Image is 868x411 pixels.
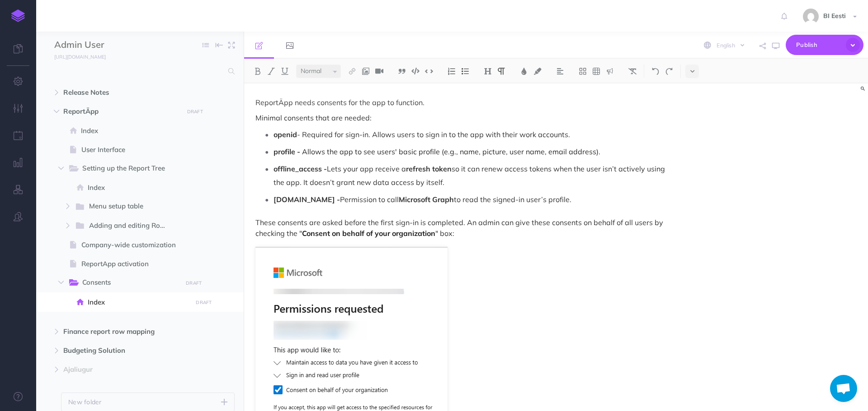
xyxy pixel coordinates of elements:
button: DRAFT [184,106,206,117]
img: Headings dropdown button [484,68,492,75]
span: Allows the app to see users' basic profile (e.g., name, picture, user name, email address). [302,147,600,156]
strong: offline_access - [274,164,327,173]
span: Ajaliugur [63,364,178,375]
span: Adding and editing Rows [89,220,176,232]
img: Add image button [362,68,370,75]
img: Callout dropdown menu button [606,68,614,75]
span: Menu setup table [89,201,176,212]
a: Open chat [830,375,857,402]
img: Blockquote button [398,68,406,75]
img: Alignment dropdown menu button [556,68,564,75]
img: Unordered list button [461,68,469,75]
img: Italic button [267,68,275,75]
span: Release Notes [63,87,178,98]
span: Index [88,297,189,308]
img: Link button [348,68,356,75]
img: Text background color button [533,68,542,75]
p: Minimal consents that are needed: [255,112,670,123]
small: DRAFT [187,109,203,115]
img: Ordered list button [448,68,456,75]
button: DRAFT [193,297,215,308]
span: Setting up the Report Tree [82,163,176,175]
span: Budgeting Solution [63,345,178,356]
small: DRAFT [186,280,202,286]
img: Inline code button [425,68,433,74]
strong: refresh token [406,164,452,173]
img: logo-mark.svg [11,9,25,22]
img: Clear styles button [628,68,637,75]
strong: openid [274,130,297,139]
span: User Interface [81,144,189,155]
small: [URL][DOMAIN_NAME] [54,54,106,60]
img: Bold button [254,68,262,75]
p: ReportÄpp needs consents for the app to function. [255,97,670,108]
p: New folder [68,397,102,407]
p: Lets your app receive a so it can renew access tokens when the user isn’t actively using the app.... [274,162,670,189]
span: BI Eesti [819,12,850,20]
input: Search [54,63,223,79]
strong: [DOMAIN_NAME] - [274,195,340,204]
img: Create table button [592,68,600,75]
span: Index [88,182,189,193]
button: DRAFT [183,278,205,288]
img: Paragraph button [497,68,505,75]
img: Add video button [375,68,383,75]
strong: Microsoft Graph [399,195,454,204]
img: Code block button [411,68,420,74]
span: ReportApp activation [81,259,189,269]
img: Undo [651,68,660,75]
p: - Required for sign-in. Allows users to sign in to the app with their work accounts. [274,128,670,141]
span: Consent on behalf of your organization [302,229,435,238]
strong: profile - [274,147,300,156]
span: Company-wide customization [81,240,189,250]
small: DRAFT [196,300,212,305]
a: [URL][DOMAIN_NAME] [36,52,115,61]
span: Consents [82,277,176,289]
span: Publish [796,38,841,52]
img: Redo [665,68,673,75]
span: ReportÄpp [63,106,178,117]
p: These consents are asked before the first sign-in is completed. An admin can give these consents ... [255,217,670,239]
span: Finance report row mapping [63,326,178,337]
button: Publish [786,35,863,55]
input: Documentation Name [54,38,160,52]
p: Permission to call to read the signed-in user’s profile. [274,193,670,206]
img: Underline button [281,68,289,75]
img: 9862dc5e82047a4d9ba6d08c04ce6da6.jpg [803,9,819,24]
span: Index [81,125,189,136]
img: Text color button [520,68,528,75]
